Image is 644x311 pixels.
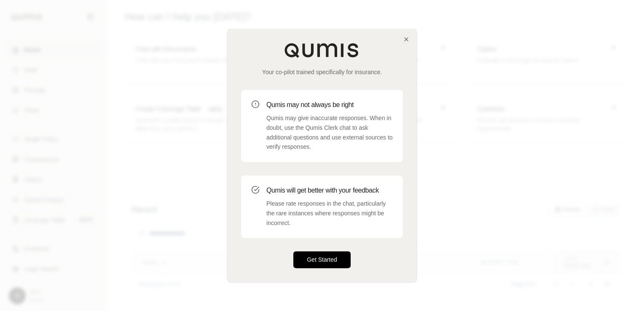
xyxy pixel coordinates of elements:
[293,252,351,268] button: Get Started
[266,100,393,110] h3: Qumis may not always be right
[241,68,403,76] p: Your co-pilot trained specifically for insurance.
[266,113,393,152] p: Qumis may give inaccurate responses. When in doubt, use the Qumis Clerk chat to ask additional qu...
[266,185,393,196] h3: Qumis will get better with your feedback
[284,43,360,58] img: Qumis Logo
[266,199,393,228] p: Please rate responses in the chat, particularly the rare instances where responses might be incor...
